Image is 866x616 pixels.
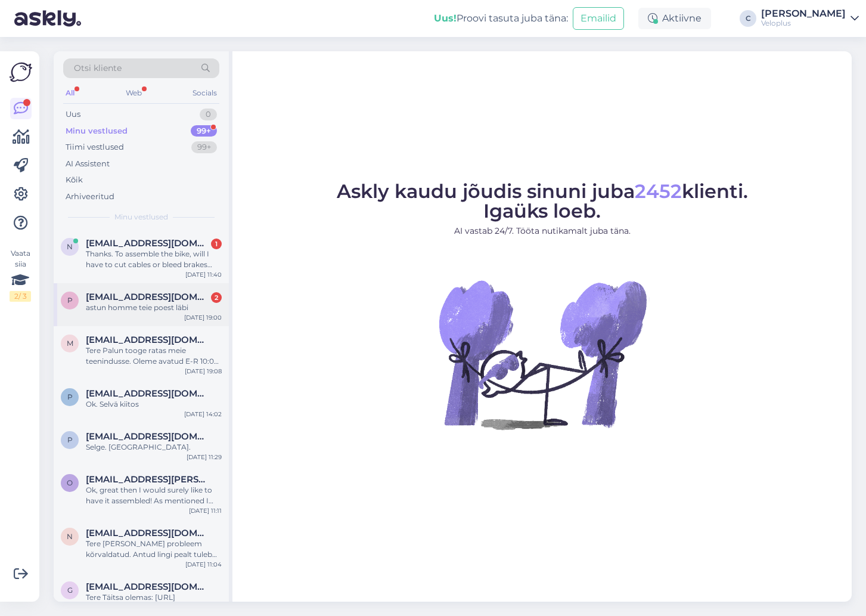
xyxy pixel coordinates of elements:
[67,392,73,401] span: p
[86,474,210,485] span: olli.t.tapio@outlook.com
[761,9,859,28] a: [PERSON_NAME]Veloplus
[10,61,32,83] img: Askly Logo
[740,10,756,27] div: C
[66,174,83,186] div: Kõik
[67,586,73,595] span: g
[434,11,568,26] div: Proovi tasuta juba täna:
[191,125,217,137] div: 99+
[10,248,31,302] div: Vaata siia
[86,581,210,592] span: goodmitriy@gmail.com
[635,179,682,203] span: 2452
[184,410,222,419] div: [DATE] 14:02
[86,388,210,399] span: pasipenttila7@gmail.com
[66,109,80,120] div: Uus
[191,141,217,153] div: 99+
[66,141,124,153] div: Tiimi vestlused
[67,478,73,487] span: o
[86,442,222,453] div: Selge. [GEOGRAPHIC_DATA].
[185,560,222,569] div: [DATE] 11:04
[337,225,748,237] p: AI vastab 24/7. Tööta nutikamalt juba täna.
[190,85,219,101] div: Socials
[66,191,114,203] div: Arhiveeritud
[86,592,222,614] div: Tere Täitsa olemas: [URL][DOMAIN_NAME]
[434,13,457,24] b: Uus!
[86,528,210,538] span: na@na.na
[86,302,222,313] div: astun homme teie poest läbi
[67,435,73,444] span: p
[86,335,210,345] span: matveiraw@gmail.com
[638,8,711,29] div: Aktiivne
[435,247,650,462] img: No Chat active
[67,339,73,348] span: m
[86,538,222,560] div: Tere [PERSON_NAME] probleem kõrvaldatud. Antud lingi pealt tuleb [PERSON_NAME] sama viga kuna te ...
[66,158,110,170] div: AI Assistent
[86,431,210,442] span: paiviojala86@gmail.com
[189,506,222,515] div: [DATE] 11:11
[761,9,846,18] div: [PERSON_NAME]
[86,345,222,367] div: Tere Palun tooge ratas meie teenindusse. Oleme avatud E-R 10:00 kuni 19:00, L 10:00-17:00
[86,238,210,249] span: nassim.zinebi@gmail.com
[185,367,222,376] div: [DATE] 19:08
[211,292,222,303] div: 2
[10,291,31,302] div: 2 / 3
[123,85,144,101] div: Web
[74,62,122,75] span: Otsi kliente
[185,270,222,279] div: [DATE] 11:40
[86,292,210,302] span: priitroos@hotmail.com
[184,313,222,322] div: [DATE] 19:00
[86,399,222,410] div: Ok. Selvä kiitos
[200,109,217,120] div: 0
[337,179,748,222] span: Askly kaudu jõudis sinuni juba klienti. Igaüks loeb.
[63,85,77,101] div: All
[761,18,846,28] div: Veloplus
[86,485,222,506] div: Ok, great then I would surely like to have it assembled! As mentioned I already ordered the bike,...
[114,212,168,222] span: Minu vestlused
[211,239,222,249] div: 1
[67,242,73,251] span: n
[187,453,222,462] div: [DATE] 11:29
[67,532,73,541] span: n
[573,7,624,30] button: Emailid
[86,249,222,270] div: Thanks. To assemble the bike, will I have to cut cables or bleed brakes and put handlebar tape on...
[67,296,73,305] span: p
[66,125,128,137] div: Minu vestlused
